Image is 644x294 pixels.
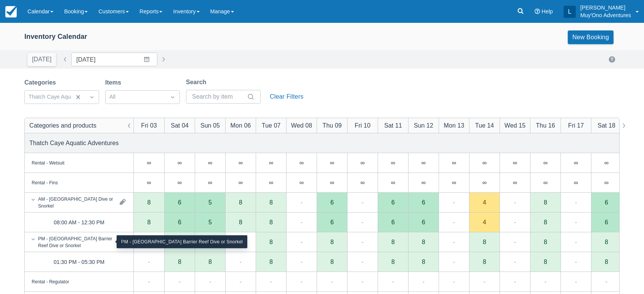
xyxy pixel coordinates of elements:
[147,179,151,185] div: ∞
[195,213,225,232] div: 5
[391,179,395,185] div: ∞
[543,179,548,185] div: ∞
[54,257,105,266] div: 01:30 PM - 05:30 PM
[269,199,273,205] div: 8
[240,257,242,266] div: -
[286,153,317,173] div: ∞
[262,121,281,130] div: Tue 07
[421,160,426,166] div: ∞
[88,93,96,101] span: Dropdown icon
[391,219,395,225] div: 6
[134,173,164,193] div: ∞
[530,153,561,173] div: ∞
[483,239,486,245] div: 8
[164,153,195,173] div: ∞
[568,30,614,44] a: New Booking
[575,237,577,246] div: -
[535,9,540,14] i: Help
[444,121,465,130] div: Mon 13
[605,219,608,225] div: 6
[604,160,609,166] div: ∞
[347,173,378,193] div: ∞
[575,217,577,227] div: -
[200,121,220,130] div: Sun 05
[32,179,58,186] div: Rental - Fins
[482,160,487,166] div: ∞
[536,121,555,130] div: Thu 16
[179,277,181,286] div: -
[105,78,124,87] label: Items
[208,219,212,225] div: 5
[148,277,150,286] div: -
[543,160,548,166] div: ∞
[453,257,455,266] div: -
[192,90,245,104] input: Search by item
[544,239,547,245] div: 8
[178,219,181,225] div: 6
[414,121,433,130] div: Sun 12
[580,11,631,19] p: Muy'Ono Adventures
[378,213,408,232] div: 6
[591,173,622,193] div: ∞
[391,239,395,245] div: 8
[178,199,181,205] div: 6
[256,153,286,173] div: ∞
[317,173,347,193] div: ∞
[301,217,303,227] div: -
[360,179,365,185] div: ∞
[568,121,584,130] div: Fri 17
[453,198,455,207] div: -
[317,213,347,232] div: 6
[347,153,378,173] div: ∞
[514,257,516,266] div: -
[439,153,469,173] div: ∞
[605,199,608,205] div: 6
[574,160,578,166] div: ∞
[141,121,157,130] div: Fri 03
[514,217,516,227] div: -
[469,153,500,173] div: ∞
[195,252,225,272] div: 8
[564,6,576,18] div: L
[530,252,561,272] div: 8
[530,213,561,232] div: 8
[378,153,408,173] div: ∞
[269,239,273,245] div: 8
[575,277,577,286] div: -
[331,277,333,286] div: -
[604,179,609,185] div: ∞
[591,252,622,272] div: 8
[54,217,104,227] div: 08:00 AM - 12:30 PM
[453,237,455,246] div: -
[301,257,303,266] div: -
[408,252,439,272] div: 8
[269,160,273,166] div: ∞
[239,219,242,225] div: 8
[423,277,425,286] div: -
[422,199,425,205] div: 6
[544,199,547,205] div: 8
[483,259,486,265] div: 8
[29,138,119,147] div: Thatch Caye Aquatic Adventures
[317,153,347,173] div: ∞
[147,199,151,205] div: 8
[164,213,195,232] div: 6
[362,198,364,207] div: -
[580,4,631,11] p: [PERSON_NAME]
[267,90,306,104] button: Clear Filters
[362,217,364,227] div: -
[545,277,546,286] div: -
[32,278,69,285] div: Rental - Regulator
[147,219,151,225] div: 8
[422,239,425,245] div: 8
[439,173,469,193] div: ∞
[209,277,211,286] div: -
[513,179,517,185] div: ∞
[269,259,273,265] div: 8
[362,257,364,266] div: -
[269,179,273,185] div: ∞
[231,121,251,130] div: Mon 06
[469,252,500,272] div: 8
[301,198,303,207] div: -
[301,237,303,246] div: -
